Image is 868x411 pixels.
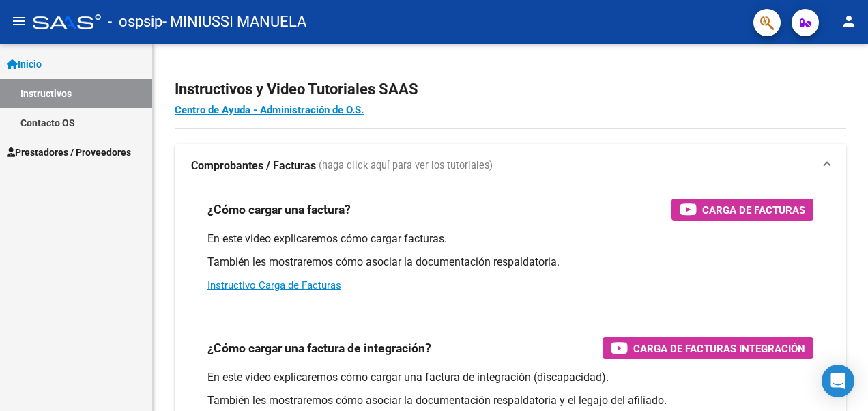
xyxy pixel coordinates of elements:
mat-icon: menu [11,13,27,29]
p: En este video explicaremos cómo cargar una factura de integración (discapacidad). [207,370,813,385]
p: También les mostraremos cómo asociar la documentación respaldatoria y el legajo del afiliado. [207,393,813,408]
span: Carga de Facturas Integración [633,340,805,357]
span: - MINIUSSI MANUELA [162,7,306,37]
h3: ¿Cómo cargar una factura de integración? [207,339,431,358]
span: (haga click aquí para ver los tutoriales) [319,158,493,173]
span: Inicio [7,57,42,72]
a: Centro de Ayuda - Administración de O.S. [175,104,364,116]
a: Instructivo Carga de Facturas [207,279,341,292]
p: También les mostraremos cómo asociar la documentación respaldatoria. [207,255,813,270]
span: Carga de Facturas [702,201,805,218]
button: Carga de Facturas Integración [603,337,813,359]
mat-expansion-panel-header: Comprobantes / Facturas (haga click aquí para ver los tutoriales) [175,144,846,188]
h2: Instructivos y Video Tutoriales SAAS [175,76,846,102]
strong: Comprobantes / Facturas [191,158,316,173]
span: - ospsip [108,7,162,37]
button: Carga de Facturas [671,199,813,221]
mat-icon: person [841,13,857,29]
div: Open Intercom Messenger [822,365,854,397]
p: En este video explicaremos cómo cargar facturas. [207,231,813,246]
span: Prestadores / Proveedores [7,145,131,160]
h3: ¿Cómo cargar una factura? [207,200,351,219]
